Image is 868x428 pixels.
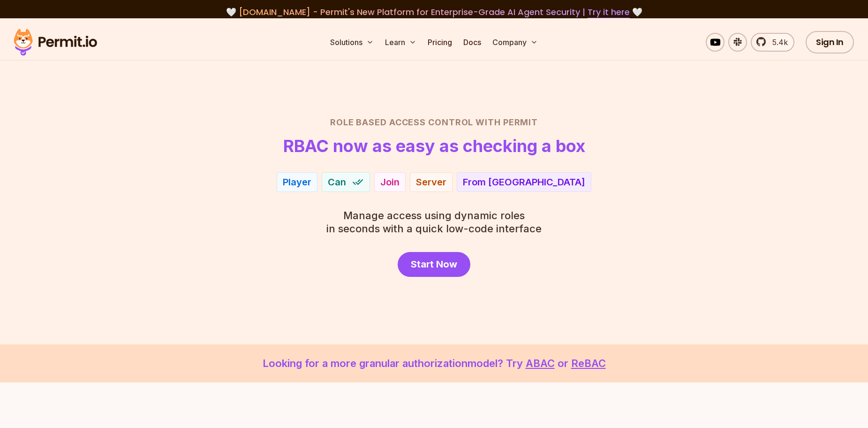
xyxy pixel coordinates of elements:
[326,33,377,52] button: Solutions
[9,26,101,58] img: Permit logo
[23,356,845,371] p: Looking for a more granular authorization model? Try or
[489,33,542,52] button: Company
[380,176,400,189] div: Join
[767,37,788,48] span: 5.4k
[23,6,845,19] div: 🤍 🤍
[398,252,470,277] a: Start Now
[381,33,420,52] button: Learn
[326,209,542,235] p: in seconds with a quick low-code interface
[239,6,630,18] span: [DOMAIN_NAME] - Permit's New Platform for Enterprise-Grade AI Agent Security |
[751,33,794,52] a: 5.4k
[106,116,762,129] h2: Role Based Access Control
[283,176,311,189] div: Player
[411,258,457,271] span: Start Now
[328,176,346,189] span: Can
[416,176,446,189] div: Server
[463,176,585,189] div: From [GEOGRAPHIC_DATA]
[571,357,606,369] a: ReBAC
[424,33,456,52] a: Pricing
[476,116,538,129] span: with Permit
[588,6,630,18] a: Try it here
[460,33,485,52] a: Docs
[526,357,555,369] a: ABAC
[326,209,542,222] span: Manage access using dynamic roles
[806,31,854,53] a: Sign In
[283,137,585,155] h1: RBAC now as easy as checking a box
